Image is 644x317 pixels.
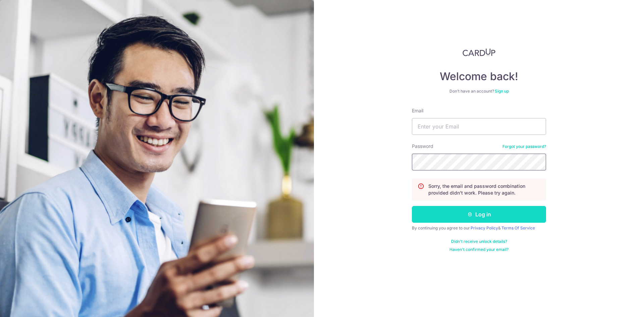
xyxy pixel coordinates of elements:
a: Sign up [495,89,509,94]
a: Privacy Policy [471,225,498,230]
img: CardUp Logo [463,48,495,56]
label: Email [412,107,423,114]
a: Haven't confirmed your email? [449,247,508,252]
h4: Welcome back! [412,70,546,83]
button: Log in [412,206,546,223]
div: Don’t have an account? [412,89,546,94]
label: Password [412,143,433,150]
div: By continuing you agree to our & [412,225,546,231]
a: Forgot your password? [502,144,546,149]
input: Enter your Email [412,118,546,135]
a: Didn't receive unlock details? [451,239,507,244]
a: Terms Of Service [501,225,535,230]
p: Sorry, the email and password combination provided didn't work. Please try again. [428,183,540,196]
